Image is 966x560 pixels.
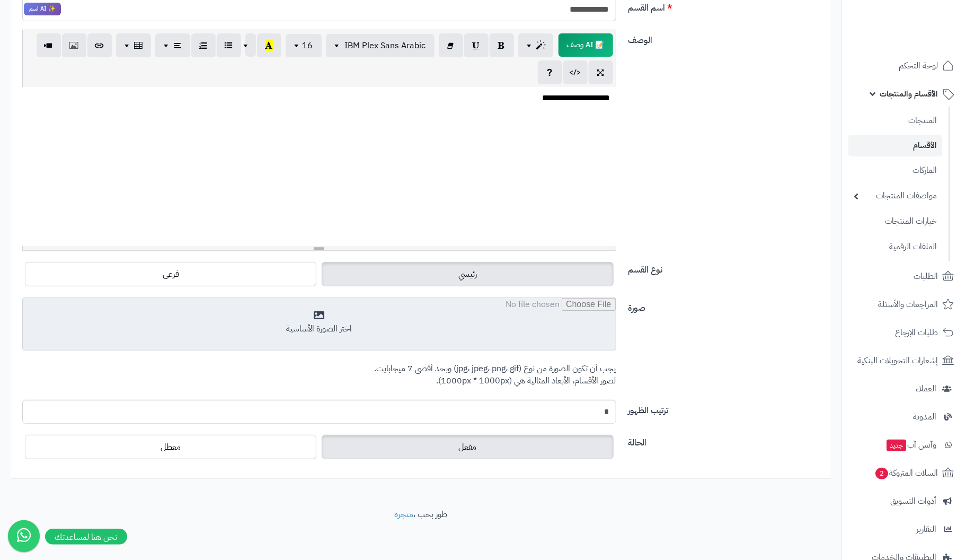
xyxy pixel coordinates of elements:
a: المنتجات [848,109,942,132]
button: IBM Plex Sans Arabic [326,34,435,57]
span: 2 [875,468,888,479]
a: التقارير [848,517,960,542]
span: المدونة [913,409,936,424]
label: الحالة [624,432,828,449]
span: انقر لاستخدام رفيقك الذكي [24,3,61,15]
a: الماركات [848,159,942,182]
span: الأقسام والمنتجات [880,86,938,101]
span: وآتس آب [885,437,936,452]
span: الطلبات [914,269,938,284]
span: التقارير [916,522,936,537]
a: العملاء [848,376,960,401]
span: فرعى [163,268,179,281]
span: IBM Plex Sans Arabic [345,39,426,52]
p: يجب أن تكون الصورة من نوع (jpg، jpeg، png، gif) وبحد أقصى 7 ميجابايت. لصور الأقسام، الأبعاد المثا... [22,363,616,387]
span: لوحة التحكم [899,58,938,73]
label: نوع القسم [624,259,828,276]
span: طلبات الإرجاع [895,325,938,340]
span: السلات المتروكة [874,466,938,480]
a: المراجعات والأسئلة [848,292,960,317]
button: 16 [286,34,322,57]
a: مواصفات المنتجات [848,185,942,207]
label: صورة [624,297,828,314]
a: طلبات الإرجاع [848,320,960,345]
span: أدوات التسويق [890,494,936,509]
a: متجرة [394,508,413,521]
a: المدونة [848,404,960,430]
label: الوصف [624,30,828,47]
span: معطل [161,441,181,453]
a: الملفات الرقمية [848,235,942,258]
a: السلات المتروكة2 [848,460,960,486]
span: العملاء [916,381,936,396]
label: ترتيب الظهور [624,400,828,417]
span: المراجعات والأسئلة [878,297,938,312]
a: الطلبات [848,264,960,289]
a: وآتس آبجديد [848,432,960,458]
a: أدوات التسويق [848,488,960,514]
a: لوحة التحكم [848,53,960,78]
span: جديد [887,440,906,451]
span: إشعارات التحويلات البنكية [857,353,938,368]
span: مفعل [458,441,476,453]
span: انقر لاستخدام رفيقك الذكي [559,33,613,57]
a: إشعارات التحويلات البنكية [848,348,960,373]
span: رئيسي [458,268,477,281]
a: خيارات المنتجات [848,210,942,233]
span: 16 [303,39,313,52]
a: الأقسام [848,135,942,156]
